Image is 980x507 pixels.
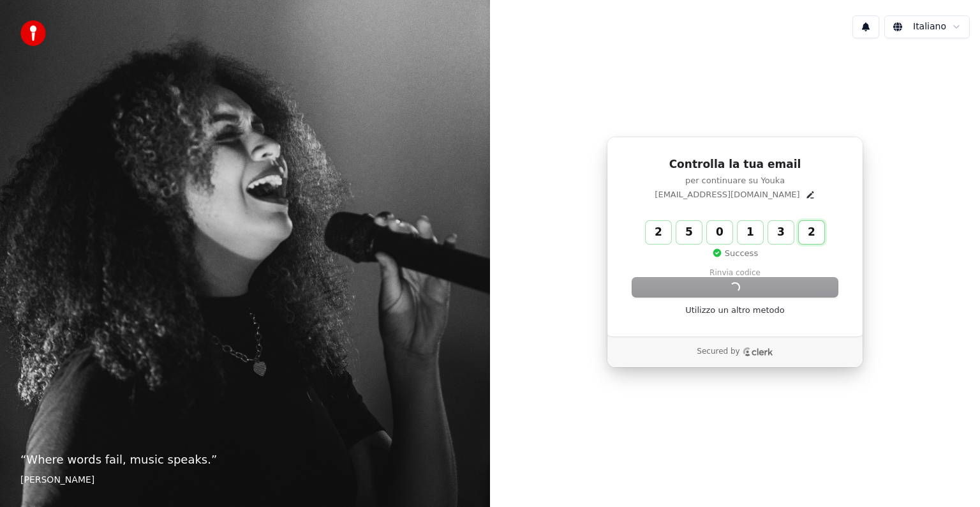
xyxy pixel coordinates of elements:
input: Enter verification code [646,221,850,244]
footer: [PERSON_NAME] [20,474,470,487]
p: [EMAIL_ADDRESS][DOMAIN_NAME] [655,189,799,201]
p: Secured by [697,347,739,357]
a: Utilizzo un altro metodo [685,305,785,316]
p: “ Where words fail, music speaks. ” [20,451,470,469]
p: per continuare su Youka [632,175,838,186]
a: Clerk logo [743,347,773,356]
button: Edit [805,190,815,200]
p: Success [712,248,758,259]
h1: Controlla la tua email [632,157,838,172]
img: youka [20,20,46,46]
